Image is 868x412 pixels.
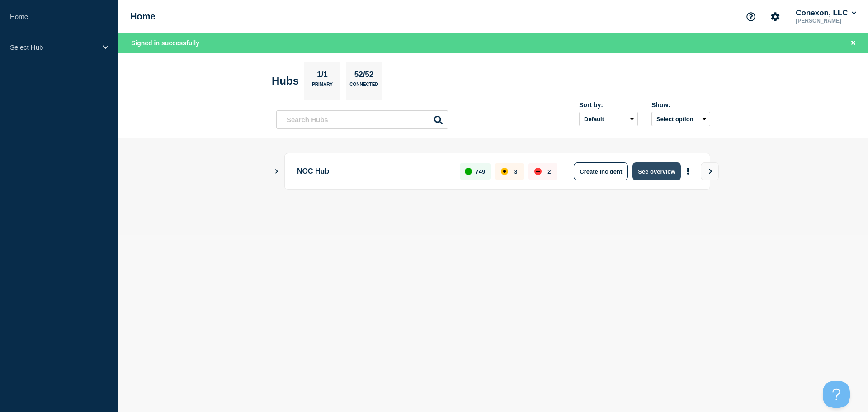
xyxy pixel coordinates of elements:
[632,162,680,180] button: See overview
[272,75,299,87] h2: Hubs
[274,168,279,175] button: Show Connected Hubs
[579,101,638,109] div: Sort by:
[794,9,858,18] button: Conexon, LLC
[794,18,858,24] p: [PERSON_NAME]
[131,39,199,47] span: Signed in successfully
[314,70,331,82] p: 1/1
[312,82,333,91] p: Primary
[130,11,156,22] h1: Home
[547,168,551,175] p: 2
[476,168,486,175] p: 749
[579,112,638,126] select: Sort by
[848,38,859,48] button: Close banner
[349,82,378,91] p: Connected
[651,101,710,109] div: Show:
[701,162,719,180] button: View
[574,162,628,180] button: Create incident
[351,70,377,82] p: 52/52
[651,112,710,126] button: Select option
[766,7,785,26] button: Account settings
[534,168,542,175] div: down
[823,381,850,408] iframe: Help Scout Beacon - Open
[10,43,97,51] p: Select Hub
[682,163,694,180] button: More actions
[514,168,517,175] p: 3
[465,168,472,175] div: up
[741,7,760,26] button: Support
[276,110,448,129] input: Search Hubs
[501,168,508,175] div: affected
[297,162,449,180] p: NOC Hub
